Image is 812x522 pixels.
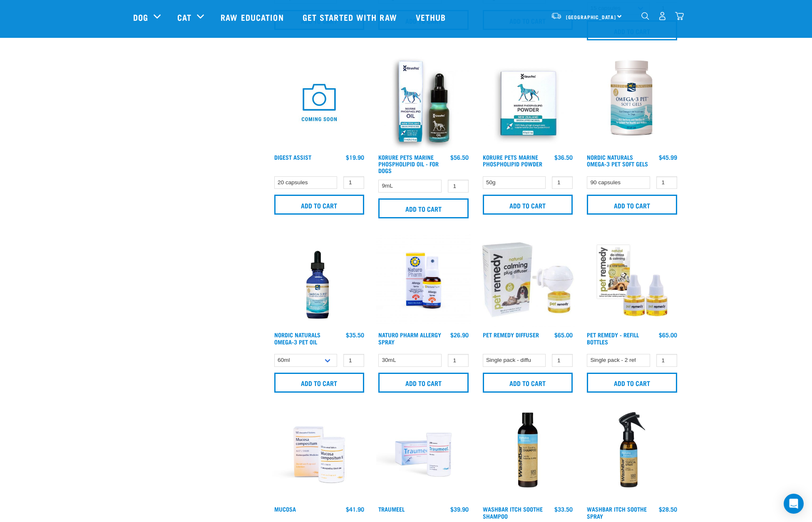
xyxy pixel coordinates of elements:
[587,333,639,343] a: Pet Remedy - Refill Bottles
[378,507,405,510] a: Traumeel
[552,176,573,189] input: 1
[656,176,677,189] input: 1
[481,233,575,328] img: Pet Remedy
[376,408,471,502] img: RE Product Shoot 2023 Nov8644
[272,233,367,328] img: Bottle Of 60ml Omega3 For Pets
[659,506,677,512] div: $28.50
[587,373,677,393] input: Add to cart
[212,0,294,34] a: Raw Education
[272,55,367,150] img: COMING SOON
[450,506,469,512] div: $39.90
[274,195,365,215] input: Add to cart
[346,332,364,338] div: $35.50
[448,354,469,367] input: 1
[551,12,562,20] img: van-moving.png
[554,506,573,512] div: $33.50
[448,180,469,193] input: 1
[585,233,679,328] img: Pet remedy refills
[450,154,469,161] div: $56.50
[294,0,407,34] a: Get started with Raw
[272,408,367,502] img: RE Product Shoot 2023 Nov8652
[133,11,148,23] a: Dog
[346,506,364,512] div: $41.90
[483,156,542,165] a: Korure Pets Marine Phospholipid Powder
[346,154,364,161] div: $19.90
[378,156,439,172] a: Korure Pets Marine Phospholipid Oil - for Dogs
[554,154,573,161] div: $36.50
[675,12,684,20] img: home-icon@2x.png
[343,176,364,189] input: 1
[552,354,573,367] input: 1
[641,12,649,20] img: home-icon-1@2x.png
[378,373,469,393] input: Add to cart
[483,333,539,336] a: Pet Remedy Diffuser
[274,333,320,343] a: Nordic Naturals Omega-3 Pet Oil
[585,408,679,502] img: Wash Bar Itch Soothe Topical Spray
[376,55,471,150] img: OI Lfront 1024x1024
[483,507,543,517] a: WashBar Itch Soothe Shampoo
[585,55,679,150] img: Bottle Of Omega3 Pet With 90 Capsules For Pets
[658,12,667,20] img: user.png
[481,55,575,150] img: POWDER01 65ae0065 919d 4332 9357 5d1113de9ef1 1024x1024
[343,354,364,367] input: 1
[656,354,677,367] input: 1
[177,11,191,23] a: Cat
[784,494,804,514] div: Open Intercom Messenger
[587,156,648,165] a: Nordic Naturals Omega-3 Pet Soft Gels
[274,373,365,393] input: Add to cart
[376,233,471,328] img: 2023 AUG RE Product1728
[274,156,311,158] a: Digest Assist
[481,408,575,502] img: Wash Bar Itch Soothe Shampoo
[378,333,441,343] a: Naturo Pharm Allergy Spray
[587,507,647,517] a: WashBar Itch Soothe Spray
[274,507,296,510] a: Mucosa
[450,332,469,338] div: $26.90
[566,15,616,18] span: [GEOGRAPHIC_DATA]
[407,0,457,34] a: Vethub
[378,198,469,218] input: Add to cart
[554,332,573,338] div: $65.00
[659,154,677,161] div: $45.99
[483,373,573,393] input: Add to cart
[483,195,573,215] input: Add to cart
[659,332,677,338] div: $65.00
[587,195,677,215] input: Add to cart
